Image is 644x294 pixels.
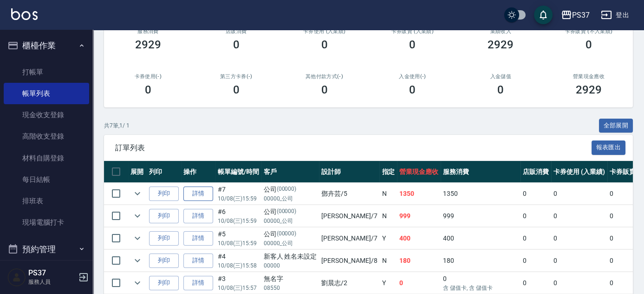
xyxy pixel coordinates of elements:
td: 1350 [441,183,520,205]
div: 無名字 [264,274,317,284]
button: 報表匯出 [592,140,626,155]
p: 10/08 (三) 15:58 [218,261,259,270]
h2: 其他付款方式(-) [292,73,358,80]
td: 0 [551,227,607,249]
button: 列印 [149,231,179,246]
h2: 卡券販賣 (入業績) [379,28,445,34]
th: 服務消費 [441,161,520,183]
a: 報表匯出 [592,143,626,152]
h2: 第三方卡券(-) [203,73,269,80]
td: 999 [441,205,520,227]
p: 10/08 (三) 15:59 [218,239,259,247]
h3: 2929 [576,83,602,96]
a: 高階收支登錄 [4,126,89,147]
a: 詳情 [183,231,213,246]
h3: 0 [233,83,240,96]
img: Person [7,268,26,287]
td: 劉晨志 /2 [319,272,379,294]
td: 0 [520,250,551,272]
h3: 0 [497,83,504,96]
p: 08550 [264,284,317,292]
td: 400 [397,227,441,249]
td: #3 [215,272,261,294]
button: 預約管理 [4,237,89,261]
button: expand row [130,231,144,245]
p: 含 儲值卡, 含 儲值卡 [443,284,518,292]
h5: PS37 [28,268,76,278]
p: 00000_公司 [264,217,317,225]
th: 展開 [128,161,147,183]
td: 0 [551,272,607,294]
a: 現金收支登錄 [4,104,89,126]
th: 店販消費 [520,161,551,183]
h2: 卡券使用 (入業績) [292,28,358,34]
p: 共 7 筆, 1 / 1 [104,121,130,130]
h3: 2929 [488,38,514,51]
th: 指定 [379,161,397,183]
td: 0 [551,250,607,272]
td: [PERSON_NAME] /7 [319,205,379,227]
td: N [379,250,397,272]
h3: 服務消費 [115,28,181,34]
h2: 營業現金應收 [556,73,622,80]
h3: 0 [321,83,328,96]
p: 服務人員 [28,278,76,286]
h2: 業績收入 [468,28,533,34]
td: 0 [397,272,441,294]
p: 00000_公司 [264,194,317,203]
td: Y [379,227,397,249]
td: 0 [551,205,607,227]
th: 帳單編號/時間 [215,161,261,183]
button: expand row [130,254,144,267]
a: 打帳單 [4,61,89,83]
h2: 卡券販賣 (不入業績) [556,28,622,34]
button: expand row [130,209,144,223]
th: 客戶 [261,161,319,183]
div: 公司 [264,229,317,239]
a: 排班表 [4,190,89,212]
td: 999 [397,205,441,227]
th: 卡券使用 (入業績) [551,161,607,183]
a: 詳情 [183,209,213,223]
p: (00000) [277,207,297,217]
button: 列印 [149,187,179,201]
a: 材料自購登錄 [4,147,89,169]
p: 00000_公司 [264,239,317,247]
td: 鄧卉芸 /5 [319,183,379,205]
p: (00000) [277,229,297,239]
h3: 2929 [135,38,161,51]
td: 0 [441,272,520,294]
a: 每日結帳 [4,169,89,190]
button: 櫃檯作業 [4,33,89,58]
h3: 0 [321,38,328,51]
td: 0 [520,227,551,249]
span: 訂單列表 [115,143,592,153]
td: [PERSON_NAME] /7 [319,227,379,249]
p: 10/08 (三) 15:59 [218,217,259,225]
h2: 入金儲值 [468,73,533,80]
td: [PERSON_NAME] /8 [319,250,379,272]
td: 180 [441,250,520,272]
div: PS37 [572,9,590,21]
th: 列印 [147,161,181,183]
h3: 0 [145,83,151,96]
button: save [534,6,553,24]
button: 列印 [149,276,179,290]
div: 公司 [264,207,317,217]
p: 10/08 (三) 15:57 [218,284,259,292]
p: 00000 [264,261,317,270]
img: Logo [11,8,38,20]
td: 0 [551,183,607,205]
a: 詳情 [183,254,213,268]
td: 0 [520,272,551,294]
th: 操作 [181,161,215,183]
button: 列印 [149,254,179,268]
td: #5 [215,227,261,249]
td: 400 [441,227,520,249]
button: PS37 [557,6,593,25]
td: Y [379,272,397,294]
button: expand row [130,187,144,200]
td: 1350 [397,183,441,205]
div: 新客人 姓名未設定 [264,252,317,261]
td: #4 [215,250,261,272]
